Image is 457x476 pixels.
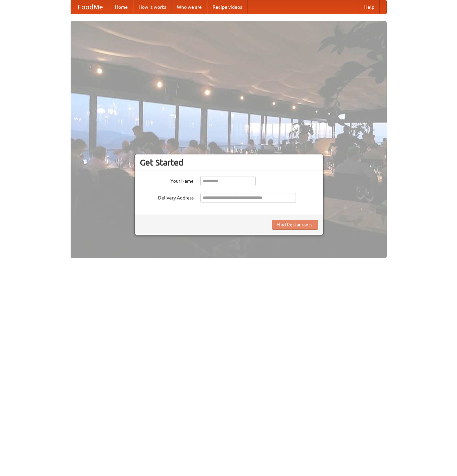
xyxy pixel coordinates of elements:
[172,0,207,14] a: Who we are
[140,157,318,168] h3: Get Started
[140,193,194,201] label: Delivery Address
[272,220,318,230] button: Find Restaurants!
[207,0,247,14] a: Recipe videos
[140,176,194,184] label: Your Name
[359,0,380,14] a: Help
[110,0,133,14] a: Home
[71,0,110,14] a: FoodMe
[133,0,172,14] a: How it works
